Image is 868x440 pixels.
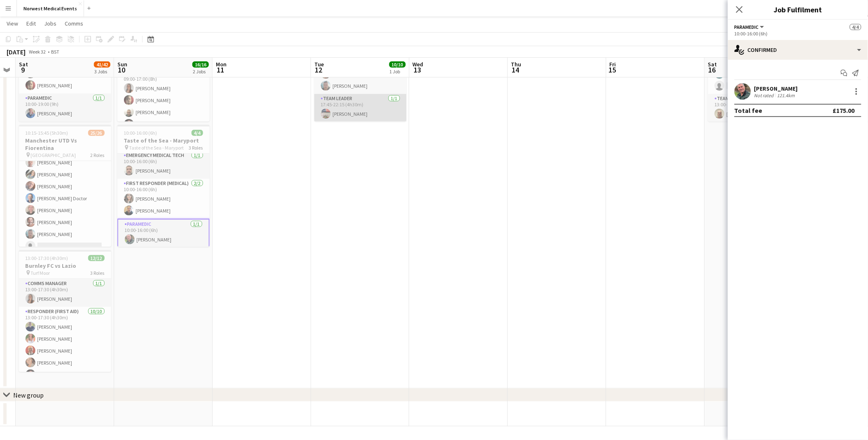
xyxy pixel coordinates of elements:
[735,106,763,115] div: Total fee
[313,65,324,75] span: 12
[27,49,48,55] span: Week 32
[88,255,105,261] span: 12/12
[117,125,210,247] app-job-card: 10:00-16:00 (6h)4/4Taste of the Sea - Maryport Taste of the Sea - Maryport3 RolesEmergency Medica...
[117,219,210,248] app-card-role: Paramedic1/110:00-16:00 (6h)[PERSON_NAME]
[94,61,110,68] span: 41/42
[608,65,616,75] span: 15
[44,20,56,27] span: Jobs
[189,145,203,151] span: 3 Roles
[735,24,765,30] button: Paramedic
[707,65,717,75] span: 16
[19,61,28,68] span: Sat
[91,152,105,158] span: 2 Roles
[314,61,324,68] span: Tue
[833,106,855,115] div: £175.00
[708,61,717,68] span: Sat
[412,65,423,75] span: 13
[728,40,868,60] div: Confirmed
[13,391,44,399] div: New group
[116,65,127,75] span: 10
[192,130,203,136] span: 4/4
[3,18,21,29] a: View
[754,85,798,92] div: [PERSON_NAME]
[61,18,87,29] a: Comms
[41,18,60,29] a: Jobs
[129,145,184,151] span: Taste of the Sea - Maryport
[117,61,127,68] span: Sun
[776,92,797,98] div: 121.4km
[19,262,111,269] h3: Burnley FC vs Lazio
[850,24,861,30] span: 4/4
[413,61,423,68] span: Wed
[65,20,83,27] span: Comms
[117,179,210,219] app-card-role: First Responder (Medical)2/210:00-16:00 (6h)[PERSON_NAME][PERSON_NAME]
[18,65,28,75] span: 9
[728,4,868,15] h3: Job Fulfilment
[31,270,50,276] span: Turf Moor
[735,30,861,37] div: 10:00-16:00 (6h)
[26,130,68,136] span: 10:15-15:45 (5h30m)
[88,130,105,136] span: 25/26
[511,61,522,68] span: Thu
[26,255,68,261] span: 13:00-17:30 (4h30m)
[754,92,776,98] div: Not rated
[51,49,59,55] div: BST
[192,61,209,68] span: 16/16
[23,18,39,29] a: Edit
[19,137,111,152] h3: Manchester UTD Vs Fiorentina
[19,94,111,122] app-card-role: Paramedic1/110:00-19:00 (9h)[PERSON_NAME]
[117,151,210,179] app-card-role: Emergency Medical Tech1/110:00-16:00 (6h)[PERSON_NAME]
[7,48,26,56] div: [DATE]
[26,20,36,27] span: Edit
[117,137,210,144] h3: Taste of the Sea - Maryport
[610,61,616,68] span: Fri
[314,94,407,122] app-card-role: Team Leader1/117:45-22:15 (4h30m)[PERSON_NAME]
[215,65,227,75] span: 11
[193,68,208,75] div: 2 Jobs
[19,125,111,247] app-job-card: 10:15-15:45 (5h30m)25/26Manchester UTD Vs Fiorentina [GEOGRAPHIC_DATA]2 Roles[PERSON_NAME][PERSON...
[17,0,84,16] button: Norwest Medical Events
[216,61,227,68] span: Mon
[7,20,18,27] span: View
[94,68,110,75] div: 3 Jobs
[510,65,522,75] span: 14
[31,152,76,158] span: [GEOGRAPHIC_DATA]
[19,279,111,307] app-card-role: Comms Manager1/113:00-17:30 (4h30m)[PERSON_NAME]
[91,270,105,276] span: 3 Roles
[735,24,759,30] span: Paramedic
[19,250,111,372] app-job-card: 13:00-17:30 (4h30m)12/12Burnley FC vs Lazio Turf Moor3 RolesComms Manager1/113:00-17:30 (4h30m)[P...
[390,68,405,75] div: 1 Job
[389,61,406,68] span: 10/10
[124,130,157,136] span: 10:00-16:00 (6h)
[708,94,800,122] app-card-role: Team Leader1/113:00-17:30 (4h30m)[PERSON_NAME]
